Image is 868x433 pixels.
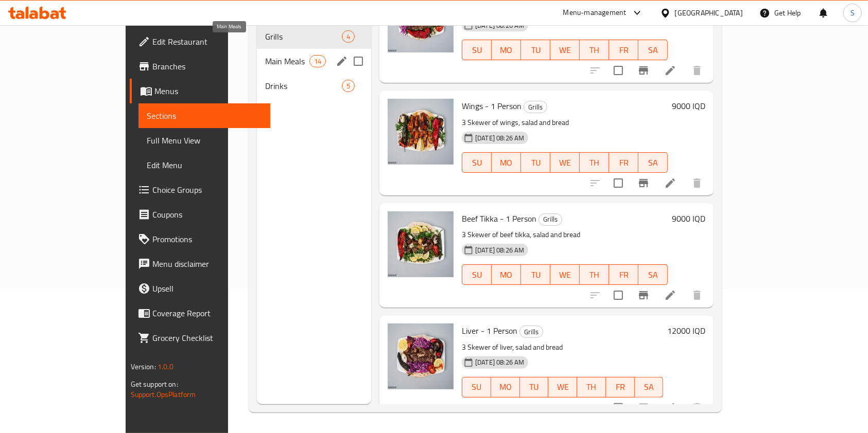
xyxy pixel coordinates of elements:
button: Branch-specific-item [631,171,656,195]
span: MO [496,155,517,170]
span: TU [524,380,545,394]
span: 1.0.0 [158,360,173,373]
div: Drinks5 [257,74,371,98]
span: SA [643,267,664,282]
button: SU [462,264,492,285]
a: Branches [130,54,271,79]
button: TU [521,264,550,285]
span: 5 [342,81,354,91]
span: Branches [152,60,263,73]
span: Main Meals [265,55,309,67]
button: MO [491,377,520,398]
span: [DATE] 08:26 AM [471,245,528,255]
a: Edit menu item [664,402,676,414]
span: FR [613,267,634,282]
span: TH [584,155,605,170]
p: 3 Skewer of liver, salad and bread [462,341,663,354]
span: Menu disclaimer [152,258,263,270]
button: FR [606,377,635,398]
span: [DATE] 08:26 AM [471,133,528,143]
div: items [309,55,326,67]
span: WE [554,43,576,58]
span: MO [496,43,517,58]
span: Promotions [152,233,263,245]
a: Edit menu item [664,177,676,189]
span: Liver - 1 Person [462,323,517,338]
nav: Menu sections [257,20,371,102]
span: TU [525,267,546,282]
a: Menus [130,79,271,103]
span: Wings - 1 Person [462,98,522,114]
img: Liver - 1 Person [388,323,454,389]
h6: 9000 IQD [672,99,705,113]
button: MO [492,152,521,173]
div: Grills4 [257,24,371,49]
span: Grocery Checklist [152,332,263,344]
span: Grills [539,213,562,225]
span: Edit Restaurant [152,35,263,48]
p: 3 Skewer of wings, salad and bread [462,116,668,129]
a: Support.OpsPlatform [131,388,196,401]
button: Branch-specific-item [631,58,656,83]
span: Choice Groups [152,184,263,196]
span: WE [552,380,573,394]
a: Edit Restaurant [130,29,271,54]
span: Grills [265,30,342,43]
span: Full Menu View [147,134,263,147]
span: Select to update [607,172,629,194]
button: edit [334,53,350,69]
span: WE [554,155,576,170]
div: Menu-management [563,7,627,19]
a: Edit menu item [664,64,676,77]
span: [DATE] 08:26 AM [471,357,528,367]
span: MO [496,267,517,282]
div: Grills [524,101,547,113]
a: Promotions [130,227,271,251]
button: TH [580,152,609,173]
span: Grills [524,101,547,113]
button: TH [577,377,606,398]
img: Wings - 1 Person [388,99,454,165]
span: TU [525,155,546,170]
button: TH [580,40,609,60]
button: FR [609,152,638,173]
button: MO [492,264,521,285]
p: 3 Skewer of beef tikka, salad and bread [462,228,668,241]
button: TU [520,377,549,398]
button: WE [548,377,577,398]
span: TH [584,43,605,58]
button: SU [462,40,492,60]
button: delete [685,58,709,83]
div: Main Meals14edit [257,49,371,74]
h6: 12000 IQD [667,323,705,338]
span: Drinks [265,80,342,92]
span: SA [639,380,659,394]
span: Edit Menu [147,159,263,171]
span: Coupons [152,208,263,221]
button: FR [609,264,638,285]
span: Select to update [607,60,629,81]
div: Grills [519,326,543,338]
div: items [342,80,355,92]
span: Select to update [607,284,629,306]
span: Sections [147,110,263,122]
span: S [850,7,855,19]
div: items [342,30,355,43]
span: Beef Tikka - 1 Person [462,211,536,226]
a: Menu disclaimer [130,251,271,276]
span: FR [613,155,634,170]
button: FR [609,40,638,60]
span: SU [466,380,487,394]
button: WE [550,40,580,60]
button: MO [492,40,521,60]
span: SU [466,155,488,170]
a: Grocery Checklist [130,326,271,350]
span: Grills [520,326,543,338]
span: Upsell [152,282,263,295]
span: SU [466,267,488,282]
a: Coupons [130,202,271,227]
button: delete [685,395,709,420]
div: [GEOGRAPHIC_DATA] [675,7,743,19]
span: SA [643,43,664,58]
